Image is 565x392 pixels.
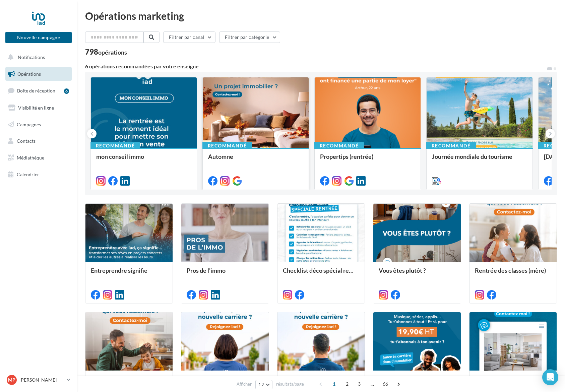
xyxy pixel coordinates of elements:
a: Calendrier [4,168,73,182]
span: 1 [329,379,339,389]
button: Nouvelle campagne [5,32,72,43]
a: Visibilité en ligne [4,101,73,115]
div: Propertips (rentrée) [320,153,415,167]
div: Journée mondiale du tourisme [432,153,527,167]
div: Vous êtes plutôt ? [379,267,455,280]
span: Boîte de réception [17,88,55,93]
span: Afficher [237,381,252,387]
div: Recommandé [90,142,140,149]
span: Visibilité en ligne [18,105,54,111]
span: MP [8,377,15,383]
span: Notifications [18,54,45,60]
div: Pros de l'immo [187,267,263,280]
div: Open Intercom Messenger [542,369,558,385]
span: Campagnes [17,121,41,127]
span: Médiathèque [17,155,44,160]
span: résultats/page [276,381,304,387]
span: ... [367,379,378,389]
div: 6 [64,88,69,94]
button: Filtrer par canal [163,31,215,43]
div: 6 opérations recommandées par votre enseigne [85,64,546,69]
a: MP [PERSON_NAME] [5,374,72,386]
span: 12 [258,382,264,387]
div: Recommandé [426,142,476,149]
a: Campagnes [4,118,73,132]
div: Checklist déco spécial rentrée [283,267,359,280]
a: Boîte de réception6 [4,83,73,98]
span: Calendrier [17,172,39,177]
button: Notifications [4,50,70,64]
span: 66 [380,379,391,389]
span: 2 [342,379,353,389]
div: Rentrée des classes (mère) [475,267,551,280]
a: Contacts [4,134,73,148]
div: Recommandé [314,142,364,149]
div: opérations [98,49,127,55]
div: 798 [85,48,127,56]
div: Entreprendre signifie [91,267,167,280]
button: 12 [255,380,272,389]
a: Médiathèque [4,151,73,165]
span: Contacts [17,138,36,144]
button: Filtrer par catégorie [219,31,280,43]
a: Opérations [4,67,73,81]
div: mon conseil immo [96,153,191,167]
p: [PERSON_NAME] [19,377,64,383]
span: Opérations [17,71,41,77]
div: Automne [208,153,303,167]
span: 3 [354,379,365,389]
div: Recommandé [202,142,252,149]
div: Opérations marketing [85,11,557,21]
